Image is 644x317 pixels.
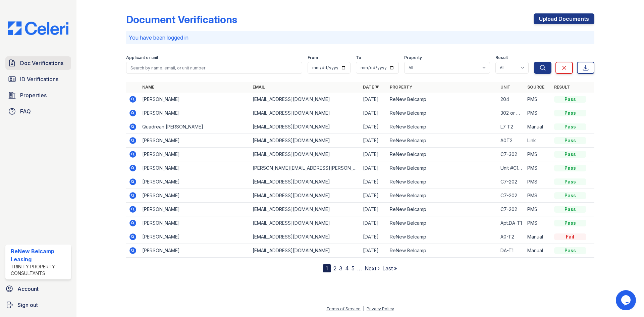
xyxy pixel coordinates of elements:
td: [DATE] [360,134,387,148]
a: Date ▼ [363,85,379,90]
label: Applicant or unit [126,55,158,60]
td: C7-202 [498,175,525,189]
td: ReNew Belcamp [387,216,497,230]
td: [DATE] [360,189,387,203]
td: [DATE] [360,175,387,189]
a: Terms of Service [326,306,361,311]
td: PMS [525,175,551,189]
a: 3 [339,265,342,272]
td: [PERSON_NAME] [140,161,250,175]
label: Result [495,55,508,60]
span: Account [17,285,39,293]
div: Pass [554,220,586,226]
div: ReNew Belcamp Leasing [11,247,68,263]
td: [EMAIL_ADDRESS][DOMAIN_NAME] [250,106,360,120]
td: [PERSON_NAME] [140,106,250,120]
td: ReNew Belcamp [387,120,497,134]
td: C7-302 [498,148,525,161]
td: ReNew Belcamp [387,230,497,244]
div: Pass [554,151,586,158]
label: To [356,55,361,60]
a: Unit [500,85,511,90]
div: Pass [554,165,586,171]
div: Pass [554,247,586,254]
td: [PERSON_NAME] [140,175,250,189]
td: ReNew Belcamp [387,148,497,161]
td: [EMAIL_ADDRESS][DOMAIN_NAME] [250,175,360,189]
td: Manual [525,244,551,258]
td: [EMAIL_ADDRESS][DOMAIN_NAME] [250,189,360,203]
td: 204 [498,93,525,106]
input: Search by name, email, or unit number [126,62,302,74]
a: Account [3,282,74,296]
td: [EMAIL_ADDRESS][DOMAIN_NAME] [250,93,360,106]
td: Link [525,134,551,148]
a: 2 [333,265,336,272]
td: [EMAIL_ADDRESS][DOMAIN_NAME] [250,216,360,230]
td: [DATE] [360,244,387,258]
a: Upload Documents [534,13,594,24]
div: Pass [554,137,586,144]
td: [DATE] [360,120,387,134]
td: DA-T1 [498,244,525,258]
td: PMS [525,148,551,161]
p: You have been logged in [129,34,592,42]
td: 302 or 303 dont remember [498,106,525,120]
td: A0T2 [498,134,525,148]
td: Quadrean [PERSON_NAME] [140,120,250,134]
a: Last » [382,265,397,272]
span: FAQ [20,107,31,115]
td: ReNew Belcamp [387,175,497,189]
a: Properties [5,89,71,102]
td: [DATE] [360,148,387,161]
td: C7-202 [498,203,525,216]
td: ReNew Belcamp [387,134,497,148]
td: L7 T2 [498,120,525,134]
div: Document Verifications [126,13,237,25]
div: Pass [554,192,586,199]
img: CE_Logo_Blue-a8612792a0a2168367f1c8372b55b34899dd931a85d93a1a3d3e32e68fde9ad4.png [3,21,74,35]
td: A0-T2 [498,230,525,244]
td: Manual [525,120,551,134]
td: [PERSON_NAME] [140,203,250,216]
td: C7-202 [498,189,525,203]
div: Pass [554,123,586,130]
td: PMS [525,161,551,175]
td: [PERSON_NAME] [140,189,250,203]
a: Source [527,85,544,90]
td: [EMAIL_ADDRESS][DOMAIN_NAME] [250,203,360,216]
span: … [357,264,362,272]
div: Pass [554,178,586,185]
td: [PERSON_NAME] [140,134,250,148]
td: PMS [525,106,551,120]
td: [PERSON_NAME] [140,148,250,161]
label: Property [404,55,422,60]
td: ReNew Belcamp [387,244,497,258]
button: Sign out [3,298,74,312]
td: PMS [525,216,551,230]
a: 4 [345,265,349,272]
td: [PERSON_NAME] [140,216,250,230]
span: ID Verifications [20,75,58,83]
a: Result [554,85,570,90]
a: Name [142,85,154,90]
td: [PERSON_NAME] [140,230,250,244]
a: Next › [365,265,380,272]
td: [DATE] [360,203,387,216]
td: ReNew Belcamp [387,189,497,203]
td: [PERSON_NAME] [140,244,250,258]
a: FAQ [5,105,71,118]
td: [PERSON_NAME][EMAIL_ADDRESS][PERSON_NAME][DOMAIN_NAME] [250,161,360,175]
span: Sign out [17,301,38,309]
td: Unit #C1-304 [498,161,525,175]
label: From [308,55,318,60]
a: Property [390,85,412,90]
td: [DATE] [360,161,387,175]
td: [DATE] [360,230,387,244]
div: | [363,306,364,311]
div: Pass [554,110,586,116]
a: Privacy Policy [367,306,394,311]
a: ID Verifications [5,72,71,86]
td: [DATE] [360,93,387,106]
div: 1 [323,264,331,272]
